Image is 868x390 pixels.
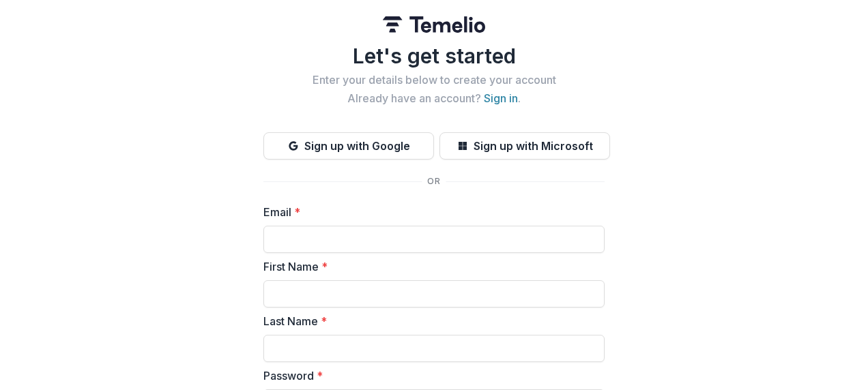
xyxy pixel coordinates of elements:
h2: Enter your details below to create your account [263,74,605,87]
label: First Name [263,258,596,275]
label: Last Name [263,313,596,329]
button: Sign up with Microsoft [439,132,610,160]
a: Sign in [484,91,518,105]
label: Email [263,204,596,220]
label: Password [263,367,596,384]
h1: Let's get started [263,44,605,68]
img: Temelio [383,16,485,33]
h2: Already have an account? . [263,92,605,105]
button: Sign up with Google [263,132,434,160]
